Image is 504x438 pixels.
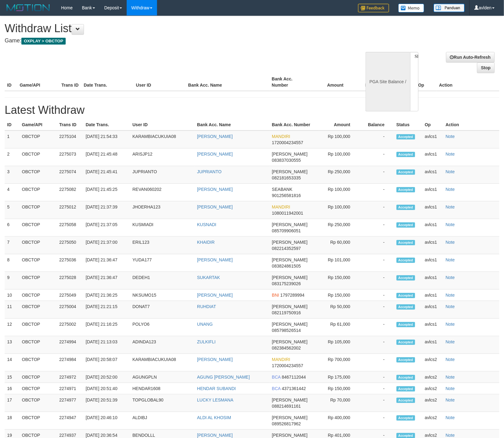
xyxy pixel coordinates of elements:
td: avlcs1 [422,336,443,354]
td: - [360,301,394,319]
td: avlcs1 [422,290,443,301]
span: Accepted [397,357,415,363]
td: - [360,319,394,336]
td: avlcs1 [422,184,443,201]
span: Accepted [397,187,415,192]
div: PGA Site Balance / [366,52,410,112]
td: - [360,201,394,219]
span: [PERSON_NAME] [272,275,308,280]
td: 2274984 [57,354,83,371]
td: OBCTOP [20,272,57,290]
td: [DATE] 21:36:25 [83,290,130,301]
th: Bank Acc. Name [195,119,270,131]
td: [DATE] 21:54:33 [83,131,130,148]
span: 085798526514 [272,328,301,333]
td: - [360,336,394,354]
td: [DATE] 21:13:03 [83,336,130,354]
th: Trans ID [57,119,83,131]
span: 082119750916 [272,310,301,315]
a: Note [446,322,455,327]
td: avlcs1 [422,254,443,272]
a: Note [446,222,455,227]
td: avlcs2 [422,354,443,371]
img: Button%20Memo.svg [398,4,424,12]
td: Rp 100,000 [319,184,360,201]
th: Amount [319,119,360,131]
span: [PERSON_NAME] [272,257,308,262]
td: avlcs2 [422,412,443,430]
img: panduan.png [434,4,465,12]
td: ERIL123 [130,237,195,254]
span: 082214352597 [272,246,301,251]
span: [PERSON_NAME] [272,152,308,157]
span: Accepted [397,205,415,210]
a: Note [446,204,455,209]
span: 901256581816 [272,193,301,198]
td: 3 [5,166,20,184]
th: Game/API [20,119,57,131]
span: [PERSON_NAME] [272,397,308,402]
span: MANDIRI [272,357,290,362]
td: 4 [5,184,20,201]
td: [DATE] 21:45:48 [83,148,130,166]
th: Date Trans. [83,119,130,131]
th: Op [422,119,443,131]
td: Rp 100,000 [319,131,360,148]
span: Accepted [397,375,415,380]
a: Note [446,433,455,438]
th: ID [5,119,20,131]
td: [DATE] 21:37:05 [83,219,130,237]
td: OBCTOP [20,394,57,412]
td: - [360,412,394,430]
a: AGUNG [PERSON_NAME] [197,375,250,380]
td: NKSUMO15 [130,290,195,301]
td: AGUNGPLN [130,371,195,383]
td: OBCTOP [20,219,57,237]
td: YUDA177 [130,254,195,272]
a: Note [446,275,455,280]
span: MANDIRI [272,204,290,209]
a: Note [446,293,455,298]
td: Rp 150,000 [319,383,360,394]
a: Run Auto-Refresh [446,52,495,62]
span: BCA [272,386,281,391]
th: User ID [134,73,186,91]
th: Status [394,119,423,131]
span: 088214691161 [272,404,301,409]
td: 18 [5,412,20,430]
th: Trans ID [59,73,81,91]
td: OBCTOP [20,201,57,219]
img: Feedback.jpg [358,4,389,12]
a: [PERSON_NAME] [197,152,233,157]
a: [PERSON_NAME] [197,357,233,362]
td: 14 [5,354,20,371]
td: - [360,184,394,201]
td: POLYO6 [130,319,195,336]
a: Note [446,187,455,192]
td: Rp 400,000 [319,412,360,430]
td: [DATE] 21:36:47 [83,254,130,272]
td: avlcs1 [422,237,443,254]
a: [PERSON_NAME] [197,433,233,438]
th: Bank Acc. Number [269,73,311,91]
td: Rp 150,000 [319,290,360,301]
td: 2274994 [57,336,83,354]
td: ADINDA123 [130,336,195,354]
span: SEABANK [272,187,292,192]
td: avlcs1 [422,301,443,319]
td: 8 [5,254,20,272]
a: Note [446,152,455,157]
a: RUHDIAT [197,304,216,309]
td: 2274971 [57,383,83,394]
td: Rp 250,000 [319,219,360,237]
td: [DATE] 20:51:40 [83,383,130,394]
a: [PERSON_NAME] [197,204,233,209]
a: Note [446,169,455,174]
span: Accepted [397,386,415,392]
td: Rp 101,000 [319,254,360,272]
span: [PERSON_NAME] [272,322,308,327]
td: 11 [5,301,20,319]
td: - [360,148,394,166]
th: Amount [311,73,353,91]
a: ALDI AL KHOSIM [197,415,231,420]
